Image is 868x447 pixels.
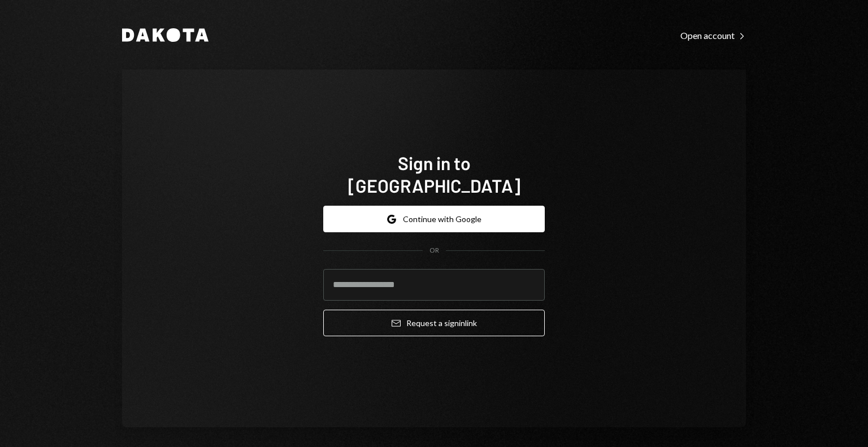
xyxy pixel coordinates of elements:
h1: Sign in to [GEOGRAPHIC_DATA] [323,151,545,197]
div: OR [429,246,439,255]
a: Open account [680,29,746,41]
button: Request a signinlink [323,310,545,336]
div: Open account [680,30,746,41]
button: Continue with Google [323,206,545,232]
